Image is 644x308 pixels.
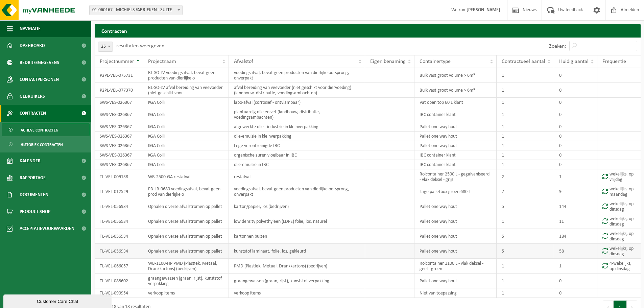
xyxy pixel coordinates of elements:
[414,68,497,83] td: Bulk vast groot volume > 6m³
[143,244,229,259] td: Ophalen diverse afvalstromen op pallet
[554,141,597,150] td: 0
[414,244,497,259] td: Pallet one way hout
[95,83,143,98] td: P2PL-VEL-077370
[20,88,45,105] span: Gebruikers
[143,184,229,199] td: PB-LB-0680 voedingsafval, bevat geen prod van dierlijke o
[143,98,229,107] td: KGA Colli
[95,24,641,37] h2: Contracten
[95,229,143,244] td: TL-VEL-056934
[2,123,90,136] a: Actieve contracten
[497,141,554,150] td: 1
[95,141,143,150] td: SWS-VES-026367
[554,160,597,169] td: 0
[3,293,113,308] iframe: chat widget
[597,169,641,184] td: wekelijks, op vrijdag
[20,105,46,122] span: Contracten
[602,59,626,64] span: Frequentie
[497,98,554,107] td: 1
[554,98,597,107] td: 0
[143,214,229,229] td: Ophalen diverse afvalstromen op pallet
[554,184,597,199] td: 9
[229,199,365,214] td: karton/papier, los (bedrijven)
[116,43,164,49] label: resultaten weergeven
[95,132,143,141] td: SWS-VES-026367
[554,68,597,83] td: 0
[497,244,554,259] td: 5
[143,122,229,132] td: KGA Colli
[414,132,497,141] td: Pallet one way hout
[597,259,641,274] td: 4-wekelijks, op dinsdag
[143,68,229,83] td: BL-SO-LV voedingsafval, bevat geen producten van dierlijke o
[554,169,597,184] td: 1
[143,83,229,98] td: BL-SO-LV afval bereiding van veevoeder (niet geschikt voor
[414,98,497,107] td: Vat open top 60 L klant
[143,141,229,150] td: KGA Colli
[229,214,365,229] td: low density polyethyleen (LDPE) folie, los, naturel
[497,150,554,160] td: 1
[20,203,50,220] span: Product Shop
[143,132,229,141] td: KGA Colli
[20,71,59,88] span: Contactpersonen
[95,199,143,214] td: TL-VEL-056934
[143,160,229,169] td: KGA Colli
[95,288,143,298] td: TL-VEL-090954
[20,152,41,169] span: Kalender
[20,220,74,237] span: Acceptatievoorwaarden
[21,124,58,137] span: Actieve contracten
[414,199,497,214] td: Pallet one way hout
[414,259,497,274] td: Rolcontainer 1100 L - vlak deksel - geel - groen
[229,274,365,288] td: graangewassen (graan, rijst), kunststof verpakking
[229,169,365,184] td: restafval
[497,132,554,141] td: 1
[100,59,134,64] span: Projectnummer
[95,68,143,83] td: P2PL-VEL-075731
[554,122,597,132] td: 0
[497,199,554,214] td: 5
[597,244,641,259] td: wekelijks, op dinsdag
[597,199,641,214] td: wekelijks, op dinsdag
[497,214,554,229] td: 1
[497,184,554,199] td: 7
[414,229,497,244] td: Pallet one way hout
[497,68,554,83] td: 1
[95,169,143,184] td: TL-VEL-009138
[95,184,143,199] td: TL-VEL-012529
[549,44,566,49] label: Zoeken:
[229,83,365,98] td: afval bereiding van veevoeder (niet geschikt voor diervoeding) (landbouw, distributie, voedingsam...
[229,288,365,298] td: verkoop items
[234,59,253,64] span: Afvalstof
[21,138,63,151] span: Historiek contracten
[414,184,497,199] td: Lage palletbox groen 680 L
[554,214,597,229] td: 11
[143,107,229,122] td: KGA Colli
[497,107,554,122] td: 1
[420,59,451,64] span: Containertype
[554,107,597,122] td: 0
[229,244,365,259] td: kunststof laminaat, folie, los, gekleurd
[143,259,229,274] td: WB-1100-HP PMD (Plastiek, Metaal, Drankkartons) (bedrijven)
[414,288,497,298] td: Niet van toepassing
[95,150,143,160] td: SWS-VES-026367
[554,244,597,259] td: 58
[20,169,46,186] span: Rapportage
[554,274,597,288] td: 0
[95,259,143,274] td: TL-VEL-066057
[370,59,406,64] span: Eigen benaming
[554,229,597,244] td: 184
[143,288,229,298] td: verkoop items
[414,169,497,184] td: Rolcontainer 2500 L - gegalvaniseerd - vlak deksel - grijs
[229,98,365,107] td: labo-afval (corrosief - ontvlambaar)
[98,42,113,52] span: 25
[554,132,597,141] td: 0
[95,160,143,169] td: SWS-VES-026367
[20,37,45,54] span: Dashboard
[414,122,497,132] td: Pallet one way hout
[90,5,182,15] span: 01-060167 - MICHIELS FABRIEKEN - ZULTE
[497,160,554,169] td: 1
[143,229,229,244] td: Ophalen diverse afvalstromen op pallet
[229,259,365,274] td: PMD (Plastiek, Metaal, Drankkartons) (bedrijven)
[414,160,497,169] td: IBC container klant
[554,259,597,274] td: 1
